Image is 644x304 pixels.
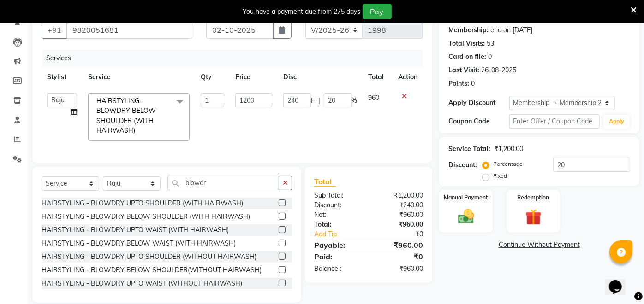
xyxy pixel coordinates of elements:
[42,199,243,208] div: HAIRSTYLING - BLOWDRY UPTO SHOULDER (WITH HAIRWASH)
[369,200,430,210] div: ₹240.00
[42,239,236,248] div: HAIRSTYLING - BLOWDRY BELOW WAIST (WITH HAIRWASH)
[448,65,479,75] div: Last Visit:
[448,144,490,154] div: Service Total:
[481,65,516,75] div: 26-08-2025
[363,4,392,19] button: Pay
[278,67,363,88] th: Disc
[307,251,369,262] div: Paid:
[444,193,488,202] label: Manual Payment
[448,39,485,48] div: Total Visits:
[66,21,192,39] input: Search by Name/Mobile/Email/Code
[42,225,229,235] div: HAIRSTYLING - BLOWDRY UPTO WAIST (WITH HAIRWASH)
[42,212,250,222] div: HAIRSTYLING - BLOWDRY BELOW SHOULDER (WITH HAIRWASH)
[307,210,369,220] div: Net:
[494,144,523,154] div: ₹1,200.00
[307,240,369,251] div: Payable:
[352,96,357,105] span: %
[167,176,279,190] input: Search or Scan
[369,210,430,220] div: ₹960.00
[448,98,509,108] div: Apply Discount
[307,220,369,229] div: Total:
[368,94,379,102] span: 960
[488,52,492,62] div: 0
[369,251,430,262] div: ₹0
[369,220,430,229] div: ₹960.00
[195,67,229,88] th: Qty
[487,39,494,48] div: 53
[605,267,635,295] iframe: chat widget
[307,229,379,239] a: Add Tip
[243,7,361,17] div: You have a payment due from 275 days
[448,79,469,88] div: Points:
[96,97,156,134] span: HAIRSTYLING - BLOWDRY BELOW SHOULDER (WITH HAIRWASH)
[518,193,549,202] label: Redemption
[42,279,242,288] div: HAIRSTYLING - BLOWDRY UPTO WAIST (WITHOUT HAIRWASH)
[471,79,475,88] div: 0
[448,117,509,126] div: Coupon Code
[379,229,430,239] div: ₹0
[42,67,83,88] th: Stylist
[42,265,262,275] div: HAIRSTYLING - BLOWDRY BELOW SHOULDER(WITHOUT HAIRWASH)
[453,207,479,226] img: _cash.svg
[307,200,369,210] div: Discount:
[448,52,486,62] div: Card on file:
[603,115,630,129] button: Apply
[318,96,320,105] span: |
[363,67,393,88] th: Total
[307,264,369,274] div: Balance :
[493,172,507,180] label: Fixed
[42,50,430,67] div: Services
[441,240,638,250] a: Continue Without Payment
[307,191,369,200] div: Sub Total:
[311,96,315,105] span: F
[369,264,430,274] div: ₹960.00
[448,160,477,170] div: Discount:
[448,25,489,35] div: Membership:
[509,114,600,129] input: Enter Offer / Coupon Code
[490,25,532,35] div: end on [DATE]
[230,67,278,88] th: Price
[520,207,547,228] img: _gift.svg
[393,67,423,88] th: Action
[493,160,523,168] label: Percentage
[83,67,195,88] th: Service
[42,21,67,39] button: +91
[135,126,139,134] a: x
[369,240,430,251] div: ₹960.00
[314,177,335,187] span: Total
[42,252,256,262] div: HAIRSTYLING - BLOWDRY UPTO SHOULDER (WITHOUT HAIRWASH)
[369,191,430,200] div: ₹1,200.00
